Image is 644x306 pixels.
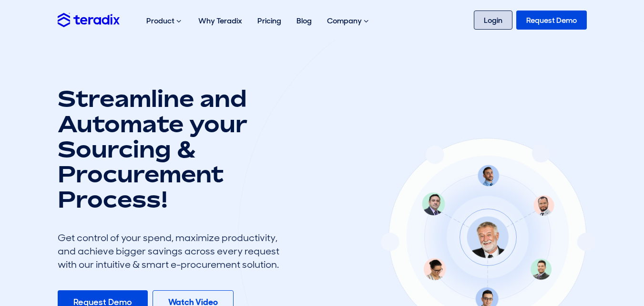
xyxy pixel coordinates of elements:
div: Company [319,6,378,36]
a: Pricing [250,6,289,36]
h1: Streamline and Automate your Sourcing & Procurement Process! [58,86,286,212]
a: Login [474,11,512,30]
a: Blog [289,6,319,36]
a: Why Teradix [191,6,250,36]
iframe: Chatbot [581,243,631,293]
div: Get control of your spend, maximize productivity, and achieve bigger savings across every request... [58,231,286,271]
a: Request Demo [516,11,587,30]
img: Teradix logo [58,13,120,27]
div: Product [139,6,191,36]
